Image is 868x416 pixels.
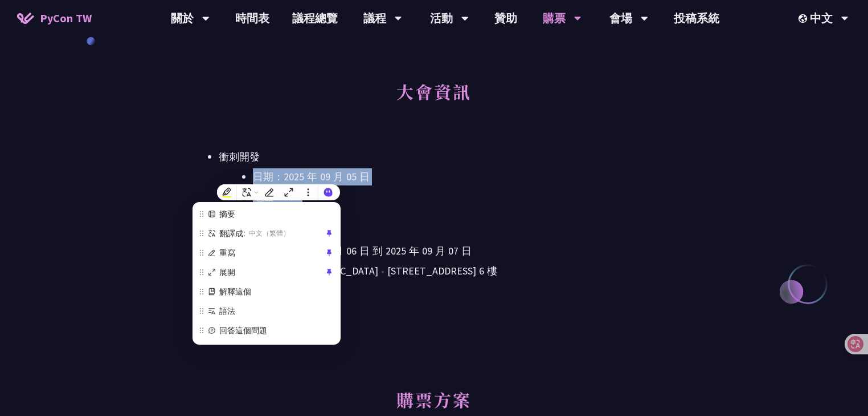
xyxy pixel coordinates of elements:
[253,188,683,205] li: 地點：TBD
[40,10,92,27] span: PyCon TW
[6,4,103,33] a: PyCon TW
[253,262,683,280] li: 地點：[GEOGRAPHIC_DATA] - ​[STREET_ADDRESS] 6 樓
[253,243,683,260] li: 日期：2025 年 09 月 06 日 到 2025 年 09 月 07 日
[17,13,34,24] img: Home icon of PyCon TW 2025
[253,168,683,185] li: 日期：2025 年 09 月 05 日
[219,148,683,205] li: 衝刺開發
[219,223,683,280] li: 主議程
[185,68,683,131] h2: 大會資訊
[799,14,810,23] img: Locale Icon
